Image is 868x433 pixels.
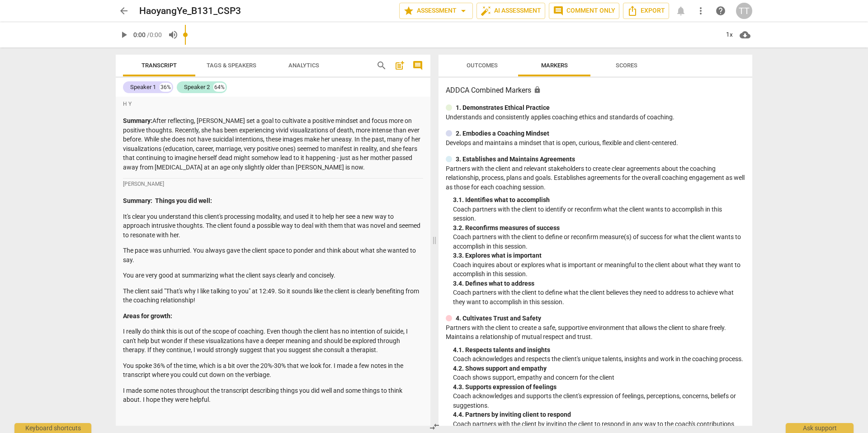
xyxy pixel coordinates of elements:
p: 4. Cultivates Trust and Safety [456,314,541,323]
span: Tags & Speakers [207,62,256,69]
span: arrow_drop_down [458,5,469,16]
div: Keyboard shortcuts [14,423,91,433]
button: AI Assessment [476,3,545,19]
p: Partners with the client to create a safe, supportive environment that allows the client to share... [446,323,745,342]
p: I really do think this is out of the scope of coaching. Even though the client has no intention o... [123,327,423,355]
p: Coach partners with the client to define or reconfirm measure(s) of success for what the client w... [453,232,745,251]
p: 3. Establishes and Maintains Agreements [456,155,575,164]
div: Ask support [786,423,854,433]
h2: HaoyangYe_B131_CSP3 [139,5,241,17]
p: The client said "That's why I like talking to you" at 12:49. So it sounds like the client is clea... [123,287,423,305]
span: 0:00 [133,31,146,38]
p: You are very good at summarizing what the client says clearly and concisely. [123,271,423,280]
div: 3. 3. Explores what is important [453,251,745,260]
p: I made some notes throughout the transcript describing things you did well and some things to thi... [123,386,423,405]
p: Coach shows support, empathy and concern for the client [453,373,745,382]
p: Coach inquires about or explores what is important or meaningful to the client about what they wa... [453,260,745,279]
span: Scores [616,62,637,69]
p: Coach acknowledges and supports the client's expression of feelings, perceptions, concerns, belie... [453,391,745,410]
span: volume_up [168,29,179,40]
span: AI Assessment [481,5,541,16]
span: Markers [541,62,568,69]
div: 4. 4. Partners by inviting client to respond [453,410,745,419]
span: H Y [123,100,132,108]
h3: ADDCA Combined Markers [446,85,745,96]
strong: Areas for growth: [123,312,172,320]
span: comment [553,5,564,16]
button: Show/Hide comments [410,58,425,73]
span: post_add [394,60,405,71]
p: 2. Embodies a Coaching Mindset [456,129,549,138]
span: arrow_back [118,5,129,16]
p: 1. Demonstrates Ethical Practice [456,103,550,113]
p: Understands and consistently applies coaching ethics and standards of coaching. [446,113,745,122]
div: 4. 3. Supports expression of feelings [453,382,745,392]
span: / 0:00 [147,31,162,38]
span: Outcomes [467,62,498,69]
span: Analytics [288,62,319,69]
div: 3. 1. Identifies what to accomplish [453,195,745,205]
p: You spoke 36% of the time, which is a bit over the 20%-30% that we look for. I made a few notes i... [123,361,423,380]
button: Volume [165,27,181,43]
span: comment [412,60,423,71]
p: The pace was unhurried. You always gave the client space to ponder and think about what she wante... [123,246,423,264]
p: It's clear you understand this client's processing modality, and used it to help her see a new wa... [123,212,423,240]
p: Coach acknowledges and respects the client's unique talents, insights and work in the coaching pr... [453,354,745,364]
span: Assessment is enabled for this document. The competency model is locked and follows the assessmen... [533,86,541,94]
a: Help [712,3,729,19]
span: more_vert [695,5,706,16]
div: 64% [213,83,226,92]
span: Assessment [403,5,469,16]
p: Develops and maintains a mindset that is open, curious, flexible and client-centered. [446,138,745,148]
button: Assessment [399,3,473,19]
span: auto_fix_high [481,5,491,16]
div: 1x [721,28,738,42]
span: Transcript [142,62,177,69]
div: 4. 2. Shows support and empathy [453,364,745,373]
span: search [376,60,387,71]
p: After reflecting, [PERSON_NAME] set a goal to cultivate a positive mindset and focus more on posi... [123,116,423,172]
div: 36% [160,83,172,92]
p: Coach partners with the client to define what the client believes they need to address to achieve... [453,288,745,306]
strong: Summary: [123,197,152,204]
span: compare_arrows [429,421,440,432]
button: TT [736,3,752,19]
div: Speaker 2 [184,83,210,92]
button: Search [374,58,389,73]
button: Comment only [549,3,619,19]
strong: Things you did well: [155,197,212,204]
span: star [403,5,414,16]
div: 3. 4. Defines what to address [453,279,745,288]
div: 4. 1. Respects talents and insights [453,345,745,355]
p: Partners with the client and relevant stakeholders to create clear agreements about the coaching ... [446,164,745,192]
div: Speaker 1 [130,83,156,92]
span: help [715,5,726,16]
button: Export [623,3,669,19]
strong: Summary: [123,117,152,124]
span: Export [627,5,665,16]
span: Comment only [553,5,615,16]
div: 3. 2. Reconfirms measures of success [453,223,745,233]
button: Play [116,27,132,43]
span: play_arrow [118,29,129,40]
p: Coach partners with the client to identify or reconfirm what the client wants to accomplish in th... [453,205,745,223]
span: cloud_download [740,29,750,40]
button: Add summary [392,58,407,73]
span: [PERSON_NAME] [123,180,164,188]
